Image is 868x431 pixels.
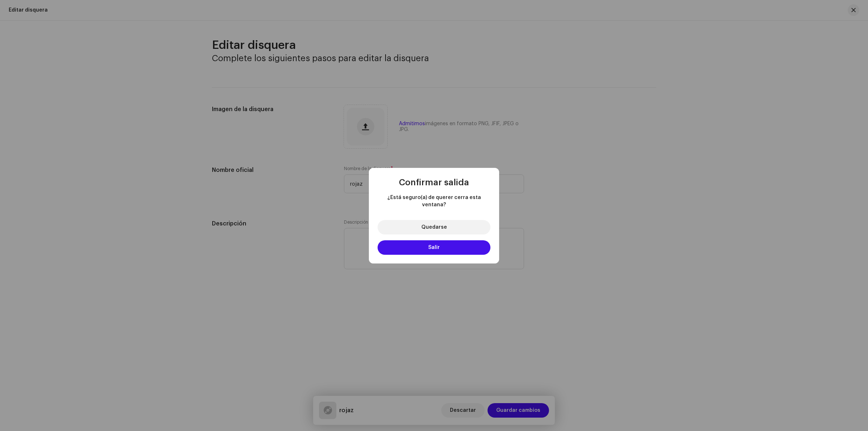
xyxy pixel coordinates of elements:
button: Salir [378,240,490,255]
button: Quedarse [378,220,490,234]
span: Quedarse [421,225,447,230]
span: Confirmar salida [399,178,469,187]
span: ¿Está seguro(a) de querer cerra esta ventana? [378,194,490,208]
span: Salir [428,245,440,250]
